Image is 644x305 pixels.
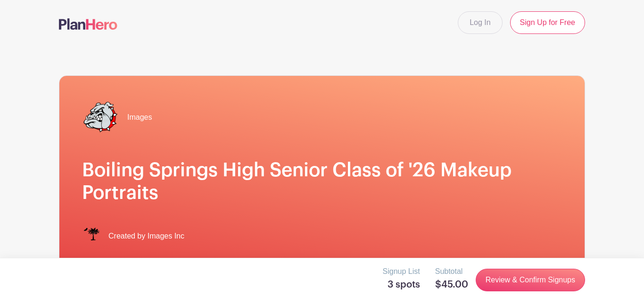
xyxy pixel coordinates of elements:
h1: Boiling Springs High Senior Class of '26 Makeup Portraits [82,159,562,204]
h5: 3 spots [383,279,420,290]
img: IMAGES%20logo%20transparenT%20PNG%20s.png [82,227,101,246]
span: Images [127,112,152,123]
a: Review & Confirm Signups [476,269,585,291]
img: bshs%20transp..png [82,99,120,136]
a: Log In [458,11,502,34]
p: Subtotal [435,266,468,277]
h5: $45.00 [435,279,468,290]
a: Sign Up for Free [510,11,585,34]
span: Created by Images Inc [108,231,184,242]
img: logo-507f7623f17ff9eddc593b1ce0a138ce2505c220e1c5a4e2b4648c50719b7d32.svg [59,18,117,30]
p: Signup List [383,266,420,277]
